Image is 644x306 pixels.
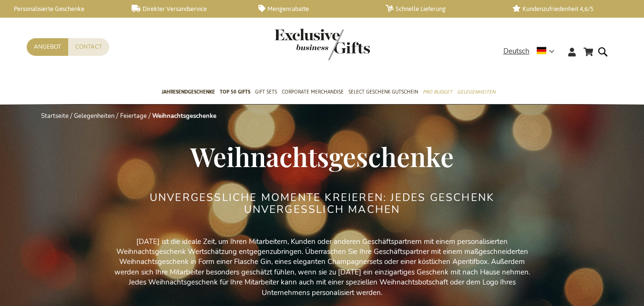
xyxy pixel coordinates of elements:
img: Exclusive Business gifts logo [275,29,370,60]
a: Direkter Versandservice [132,5,243,13]
span: Corporate Merchandise [282,87,344,97]
span: Gift Sets [255,87,277,97]
span: Deutsch [503,46,530,57]
a: Contact [68,38,109,56]
span: Jahresendgeschenke [162,87,215,97]
a: Pro Budget [423,81,452,105]
a: Select Geschenk Gutschein [348,81,418,105]
a: Gelegenheiten [457,81,495,105]
a: Gelegenheiten [74,112,114,120]
a: Corporate Merchandise [282,81,344,105]
a: TOP 50 Gifts [220,81,250,105]
a: Gift Sets [255,81,277,105]
h2: UNVERGESSLICHE MOMENTE KREIEREN: JEDES GESCHENK UNVERGESSLICH MACHEN [143,192,501,215]
span: Weihnachtsgeschenke [190,138,454,174]
a: Mengenrabatte [258,5,370,13]
a: Personalisierte Geschenke [5,5,116,13]
a: store logo [275,29,322,60]
span: Gelegenheiten [457,87,495,97]
a: Angebot [27,38,68,56]
a: Schnelle Lieferung [386,5,497,13]
span: Select Geschenk Gutschein [348,87,418,97]
a: Startseite [41,112,69,120]
a: Feiertage [120,112,147,120]
a: Jahresendgeschenke [162,81,215,105]
p: [DATE] ist die ideale Zeit, um Ihren Mitarbeitern, Kunden oder anderen Geschäftspartnern mit eine... [108,237,537,298]
span: TOP 50 Gifts [220,87,250,97]
span: Pro Budget [423,87,452,97]
strong: Weihnachtsgeschenke [152,112,216,120]
a: Kundenzufriedenheit 4,6/5 [512,5,624,13]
